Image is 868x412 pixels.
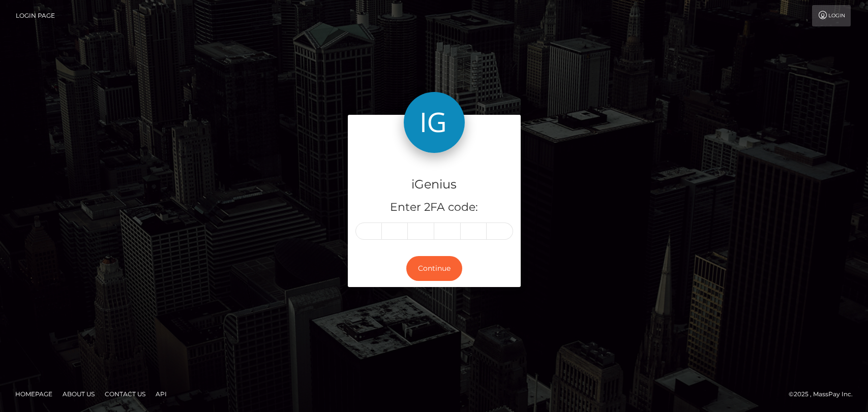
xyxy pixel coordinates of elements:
[406,256,462,281] button: Continue
[789,389,860,400] div: © 2025 , MassPay Inc.
[812,5,851,26] a: Login
[355,200,513,215] h5: Enter 2FA code:
[355,176,513,194] h4: iGenius
[101,386,149,402] a: Contact Us
[16,5,55,26] a: Login Page
[58,386,99,402] a: About Us
[404,92,465,153] img: iGenius
[152,386,171,402] a: API
[11,386,56,402] a: Homepage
